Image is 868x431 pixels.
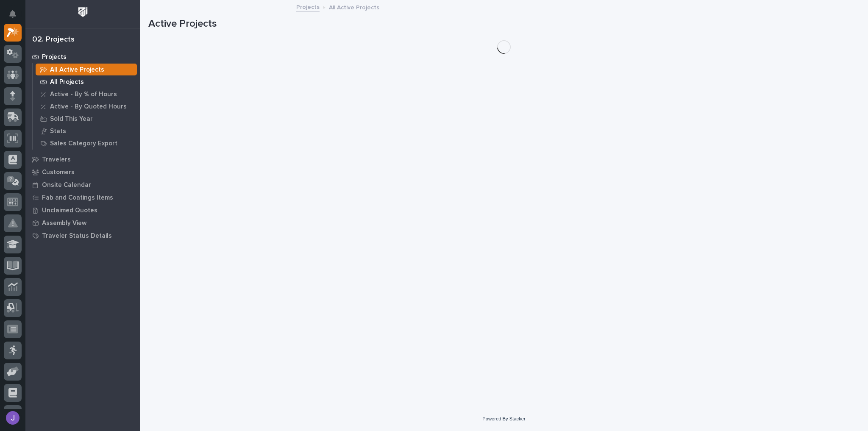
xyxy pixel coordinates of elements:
[296,2,320,11] a: Projects
[25,153,140,166] a: Travelers
[25,50,140,63] a: Projects
[482,416,525,421] a: Powered By Stacker
[33,100,140,112] a: Active - By Quoted Hours
[25,217,140,229] a: Assembly View
[42,194,113,202] p: Fab and Coatings Items
[148,18,860,30] h1: Active Projects
[32,35,75,44] div: 02. Projects
[50,128,66,135] p: Stats
[33,64,140,75] a: All Active Projects
[25,178,140,191] a: Onsite Calendar
[329,2,379,11] p: All Active Projects
[42,53,67,61] p: Projects
[50,140,117,147] p: Sales Category Export
[33,113,140,125] a: Sold This Year
[50,103,127,111] p: Active - By Quoted Hours
[50,66,104,74] p: All Active Projects
[42,169,75,176] p: Customers
[42,232,112,240] p: Traveler Status Details
[4,409,22,427] button: users-avatar
[25,229,140,242] a: Traveler Status Details
[33,125,140,137] a: Stats
[50,78,84,86] p: All Projects
[42,207,97,214] p: Unclaimed Quotes
[42,156,71,164] p: Travelers
[25,166,140,178] a: Customers
[4,5,22,23] button: Notifications
[42,181,91,189] p: Onsite Calendar
[33,76,140,88] a: All Projects
[25,204,140,217] a: Unclaimed Quotes
[11,10,22,24] div: Notifications
[25,191,140,204] a: Fab and Coatings Items
[33,88,140,100] a: Active - By % of Hours
[42,220,86,227] p: Assembly View
[75,4,91,20] img: Workspace Logo
[50,91,117,98] p: Active - By % of Hours
[50,115,93,123] p: Sold This Year
[33,137,140,149] a: Sales Category Export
